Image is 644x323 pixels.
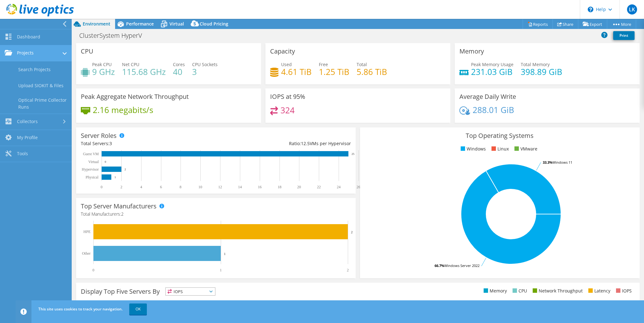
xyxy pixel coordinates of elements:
h4: 231.03 GiB [471,68,514,75]
h3: Memory [459,48,484,55]
li: Latency [587,287,610,294]
h4: Total Manufacturers: [81,211,351,218]
text: Guest VM [83,152,99,156]
span: Environment [83,21,110,27]
text: 2 [351,230,353,234]
text: 8 [180,185,181,189]
li: CPU [511,287,527,294]
a: Export [578,19,607,29]
text: Other [82,251,91,256]
text: 2 [125,168,126,171]
h4: 324 [280,107,295,114]
text: 1 [220,268,222,272]
span: Used [281,61,292,67]
text: 12 [218,185,222,189]
text: 10 [198,185,202,189]
text: 24 [337,185,341,189]
li: Network Throughput [531,287,583,294]
span: Cloud Pricing [200,21,228,27]
h4: 1.25 TiB [319,68,349,75]
tspan: Windows 11 [552,160,572,165]
h3: CPU [81,48,93,55]
li: VMware [513,145,537,152]
li: Memory [482,287,507,294]
text: 4 [140,185,142,189]
h3: Peak Aggregate Network Throughput [81,93,189,100]
a: More [607,19,636,29]
h3: Average Daily Write [459,93,516,100]
text: 1 [114,176,116,179]
h4: 3 [192,68,218,75]
text: 0 [101,185,103,189]
h3: IOPS at 95% [270,93,305,100]
h4: 9 GHz [92,68,115,75]
h3: Top Operating Systems [365,132,635,139]
svg: \n [588,7,593,12]
tspan: 66.7% [435,263,444,268]
span: Net CPU [122,61,139,67]
div: Total Servers: [81,140,216,147]
h4: 4.61 TiB [281,68,312,75]
a: Reports [523,19,553,29]
tspan: 33.3% [543,160,552,165]
span: Cores [173,61,185,67]
text: 25 [352,152,355,156]
a: OK [129,303,147,315]
li: Windows [459,145,486,152]
a: Share [552,19,578,29]
span: 12.5 [301,140,310,146]
h3: Top Server Manufacturers [81,203,157,210]
text: 0 [92,268,94,272]
span: CPU Sockets [192,61,218,67]
span: Peak Memory Usage [471,61,514,67]
text: 0 [105,160,106,163]
text: 2 [120,185,122,189]
text: 6 [160,185,162,189]
tspan: Windows Server 2022 [444,263,480,268]
span: Total [357,61,367,67]
span: Total Memory [521,61,550,67]
text: 26 [357,185,360,189]
span: 3 [109,140,112,146]
h4: 398.89 GiB [521,68,562,75]
span: Performance [126,21,154,27]
text: 14 [238,185,242,189]
text: 16 [258,185,262,189]
span: 2 [121,211,124,217]
span: Virtual [169,21,184,27]
li: IOPS [614,287,632,294]
span: LK [627,4,637,14]
span: IOPS [166,288,215,295]
text: 20 [297,185,301,189]
text: 22 [317,185,321,189]
h4: 40 [173,68,185,75]
span: This site uses cookies to track your navigation. [38,306,123,312]
text: HPE [83,229,91,234]
text: 1 [224,252,226,256]
text: 2 [347,268,349,272]
span: Peak CPU [92,61,112,67]
li: Linux [490,145,509,152]
text: Hypervisor [82,167,99,172]
text: Virtual [88,160,99,164]
h4: 115.68 GHz [122,68,166,75]
div: Ratio: VMs per Hypervisor [216,140,351,147]
h3: Capacity [270,48,295,55]
h4: 5.86 TiB [357,68,387,75]
span: Free [319,61,328,67]
h4: 2.16 megabits/s [93,106,153,113]
text: 18 [278,185,281,189]
h4: 288.01 GiB [473,106,514,113]
h1: ClusterSystem HyperV [76,32,152,39]
h3: Server Roles [81,132,117,139]
a: Print [613,31,635,40]
text: Physical [86,175,98,179]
